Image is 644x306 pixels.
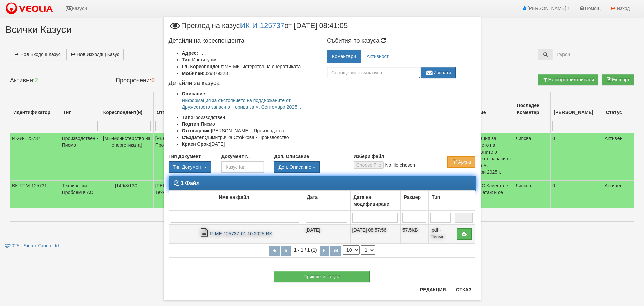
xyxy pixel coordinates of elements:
[281,246,291,256] button: Предишна страница
[182,50,198,56] b: Адрес:
[182,134,317,141] li: Димитричка Стойкова - Производство
[182,135,206,140] b: Създател:
[429,191,453,211] td: Тип: No sort applied, activate to apply an ascending sort
[452,284,476,295] button: Отказ
[416,284,450,295] button: Редакция
[182,91,207,96] b: Описание:
[350,191,400,211] td: Дата на модифициране: No sort applied, activate to apply an ascending sort
[219,194,249,200] b: Име на файл
[182,64,225,69] b: Гл. Кореспондент:
[182,63,317,70] li: МЕ-Министерство на енергетиката
[182,71,205,76] b: Мобилен:
[307,194,318,200] b: Дата
[269,246,280,256] button: Първа страница
[274,153,309,160] label: Доп. Описание
[274,161,343,173] div: Двоен клик, за изчистване на избраната стойност.
[278,164,311,170] span: Доп. Описание
[169,161,211,173] button: Тип Документ
[169,80,317,87] h4: Детайли за казуса
[400,225,428,244] td: 57.5KB
[327,38,476,44] h4: Събития по казуса
[292,247,318,253] span: 1 - 1 / 1 (1)
[274,271,370,282] button: Приключи казуса
[169,161,211,173] div: Двоен клик, за изчистване на избраната стойност.
[447,156,475,168] button: Архив
[169,153,201,160] label: Тип Документ
[221,153,250,160] label: Документ №
[182,127,317,134] li: [PERSON_NAME] - Производство
[182,70,317,77] li: 029879323
[169,38,317,44] h4: Детайли на кореспондента
[173,164,203,170] span: Тип Документ
[453,191,475,211] td: : No sort applied, activate to apply an ascending sort
[182,141,210,147] b: Краен Срок:
[350,225,400,244] td: [DATE] 08:57:56
[240,21,285,30] a: ИК-И-125737
[421,67,456,78] button: Изпрати
[182,97,317,111] p: Информация за състоянието на поддържаните от Дружеството запаси от горива за м. Септември 2025 г.
[404,194,421,200] b: Размер
[400,191,428,211] td: Размер: No sort applied, activate to apply an ascending sort
[182,141,317,147] li: [DATE]
[182,115,192,120] b: Тип:
[182,114,317,121] li: Производствен
[361,245,375,255] select: Страница номер
[182,121,317,127] li: Писмо
[169,191,304,211] td: Име на файл: No sort applied, activate to apply an ascending sort
[330,246,341,256] button: Последна страница
[182,56,317,63] li: Институция
[343,245,360,255] select: Брой редове на страница
[354,194,389,207] b: Дата на модифициране
[362,50,394,63] a: Активност
[182,128,211,133] b: Отговорник:
[429,225,453,244] td: .pdf - Писмо
[432,194,440,200] b: Тип
[327,50,361,63] a: Коментари
[169,22,348,34] span: Преглед на казус от [DATE] 08:41:05
[182,121,201,127] b: Подтип:
[304,191,350,211] td: Дата: No sort applied, activate to apply an ascending sort
[210,231,272,236] a: П-МЕ-125737-01.10.2025-ИК
[181,180,200,186] strong: 1 Файл
[274,161,319,173] button: Доп. Описание
[304,225,350,244] td: [DATE]
[182,57,192,62] b: Тип:
[169,225,475,244] tr: П-МЕ-125737-01.10.2025-ИК.pdf - Писмо
[199,50,206,56] span: , , ,
[221,161,264,173] input: Казус №
[354,153,384,160] label: Избери файл
[320,246,329,256] button: Следваща страница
